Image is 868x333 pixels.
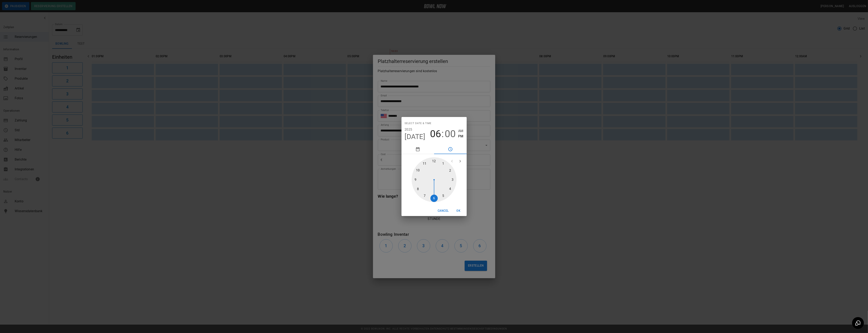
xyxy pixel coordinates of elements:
span: : [441,128,444,140]
button: 00 [445,128,456,140]
button: 06 [430,128,441,140]
button: open next view [456,157,464,165]
button: AM [458,128,463,134]
button: pick date [402,144,434,154]
button: pick time [434,144,467,154]
button: OK [452,207,465,215]
span: Select date & time [405,120,432,127]
button: Cancel [436,207,450,215]
button: [DATE] [405,132,425,141]
button: PM [458,133,463,139]
button: 2025 [405,127,412,132]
